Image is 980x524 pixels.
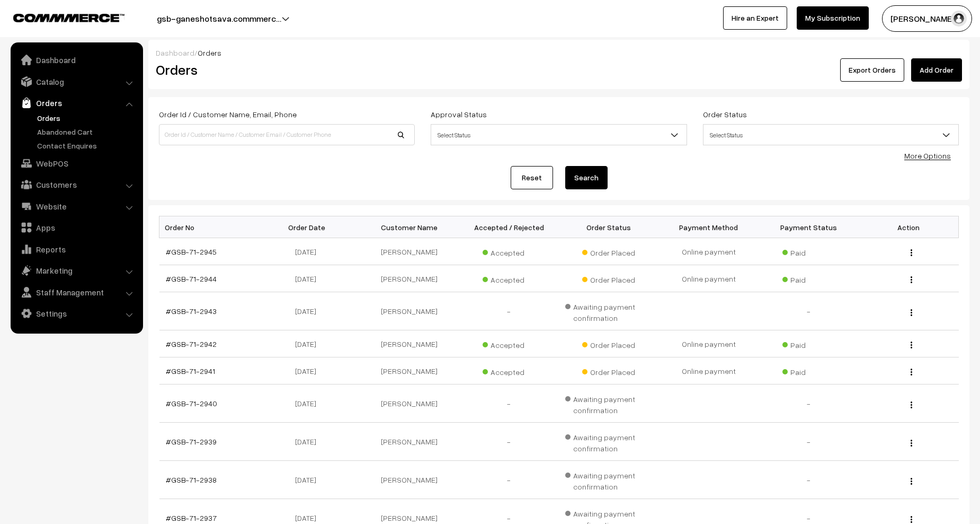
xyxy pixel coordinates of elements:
a: #GSB-71-2940 [166,399,217,408]
th: Action [859,216,959,238]
td: [PERSON_NAME] [359,385,459,423]
th: Order Date [259,216,359,238]
span: Accepted [483,337,536,351]
a: Dashboard [13,50,139,69]
span: Paid [782,364,835,378]
img: Menu [911,249,912,256]
td: Online payment [659,330,759,357]
a: #GSB-71-2943 [166,307,217,316]
div: / [156,47,962,58]
span: Order Placed [582,364,635,378]
img: Menu [911,478,912,485]
a: #GSB-71-2945 [166,247,217,256]
td: [PERSON_NAME] [359,330,459,357]
a: #GSB-71-2939 [166,437,217,446]
img: Menu [911,342,912,348]
th: Payment Method [659,216,759,238]
img: Menu [911,401,912,408]
img: Menu [911,516,912,523]
a: Apps [13,218,139,237]
a: Dashboard [156,48,194,57]
td: [PERSON_NAME] [359,292,459,330]
a: Add Order [911,58,962,82]
th: Order No [159,216,260,238]
td: [DATE] [259,385,359,423]
span: Accepted [483,364,536,378]
a: Orders [34,112,139,124]
a: #GSB-71-2944 [166,274,217,283]
td: - [459,385,559,423]
td: Online payment [659,265,759,292]
a: COMMMERCE [13,11,106,23]
img: Menu [911,369,912,375]
td: - [459,292,559,330]
button: Search [565,166,608,189]
a: Reset [511,166,553,189]
a: Hire an Expert [723,6,787,30]
td: [PERSON_NAME] [359,423,459,461]
td: - [759,423,859,461]
span: Awaiting payment confirmation [565,429,653,454]
img: Menu [911,440,912,447]
img: COMMMERCE [13,14,124,22]
td: [DATE] [259,461,359,499]
span: Order Placed [582,244,635,258]
td: [PERSON_NAME] [359,357,459,385]
button: Export Orders [840,58,904,82]
a: WebPOS [13,154,139,173]
a: #GSB-71-2942 [166,339,217,348]
a: Reports [13,240,139,259]
a: Catalog [13,72,139,91]
span: Select Status [703,124,959,145]
span: Paid [782,244,835,258]
span: Awaiting payment confirmation [565,467,653,492]
button: [PERSON_NAME] [882,5,972,32]
a: Website [13,197,139,216]
td: [DATE] [259,265,359,292]
h2: Orders [156,62,414,78]
span: Accepted [483,244,536,258]
span: Awaiting payment confirmation [565,391,653,416]
td: [DATE] [259,330,359,357]
span: Awaiting payment confirmation [565,299,653,324]
label: Order Id / Customer Name, Email, Phone [159,109,297,120]
a: Staff Management [13,283,139,302]
input: Order Id / Customer Name / Customer Email / Customer Phone [159,124,415,145]
label: Approval Status [431,109,487,120]
th: Accepted / Rejected [459,216,559,238]
th: Payment Status [759,216,859,238]
a: Contact Enquires [34,140,139,151]
th: Order Status [559,216,659,238]
a: Customers [13,175,139,194]
span: Paid [782,272,835,285]
td: - [459,423,559,461]
a: Abandoned Cart [34,126,139,137]
img: Menu [911,309,912,316]
td: [PERSON_NAME] [359,265,459,292]
a: More Options [904,151,951,160]
span: Paid [782,337,835,351]
th: Customer Name [359,216,459,238]
td: - [759,461,859,499]
span: Select Status [431,124,687,145]
span: Order Placed [582,272,635,285]
td: - [759,292,859,330]
td: [DATE] [259,357,359,385]
span: Select Status [431,126,686,144]
a: My Subscription [797,6,869,30]
img: Menu [911,276,912,283]
button: gsb-ganeshotsava.commmerc… [120,5,318,32]
td: [DATE] [259,292,359,330]
td: Online payment [659,238,759,265]
a: #GSB-71-2941 [166,366,215,375]
a: #GSB-71-2937 [166,513,217,522]
td: [PERSON_NAME] [359,238,459,265]
a: Orders [13,93,139,112]
td: - [459,461,559,499]
td: [DATE] [259,238,359,265]
img: user [951,11,967,27]
label: Order Status [703,109,747,120]
td: - [759,385,859,423]
a: #GSB-71-2938 [166,475,217,484]
td: Online payment [659,357,759,385]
